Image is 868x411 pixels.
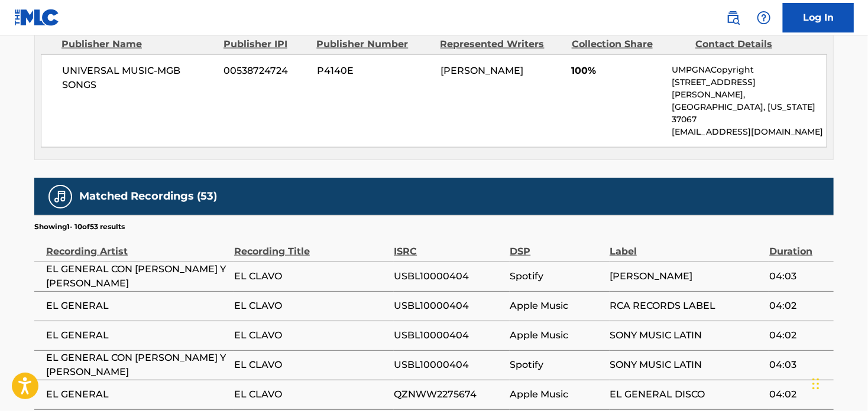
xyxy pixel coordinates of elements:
[809,354,868,411] iframe: Chat Widget
[46,351,228,379] span: EL GENERAL CON [PERSON_NAME] Y [PERSON_NAME]
[510,387,604,402] span: Apple Music
[234,232,388,259] div: Recording Title
[510,328,604,342] span: Apple Music
[769,269,828,283] span: 04:03
[234,387,388,402] span: EL CLAVO
[79,190,217,203] h5: Matched Recordings (53)
[721,6,745,30] a: Public Search
[394,232,504,259] div: ISRC
[394,299,504,313] span: USBL10000404
[510,232,604,259] div: DSP
[510,358,604,372] span: Spotify
[610,232,763,259] div: Label
[572,64,663,78] span: 100%
[46,262,228,291] span: EL GENERAL CON [PERSON_NAME] Y [PERSON_NAME]
[783,3,854,32] a: Log In
[572,37,686,51] div: Collection Share
[812,366,820,402] div: Drag
[769,387,828,402] span: 04:02
[234,269,388,283] span: EL CLAVO
[394,328,504,342] span: USBL10000404
[672,101,827,126] p: [GEOGRAPHIC_DATA], [US_STATE] 37067
[610,299,763,313] span: RCA RECORDS LABEL
[234,328,388,342] span: EL CLAVO
[394,387,504,402] span: QZNWW2275674
[726,11,740,25] img: search
[316,37,431,51] div: Publisher Number
[53,190,67,204] img: Matched Recordings
[769,232,828,259] div: Duration
[757,11,771,25] img: help
[695,37,810,51] div: Contact Details
[752,6,776,30] div: Help
[224,64,308,78] span: 00538724724
[441,37,563,51] div: Represented Writers
[441,65,523,76] span: [PERSON_NAME]
[317,64,432,78] span: P4140E
[510,299,604,313] span: Apple Music
[510,269,604,283] span: Spotify
[234,358,388,372] span: EL CLAVO
[46,387,228,402] span: EL GENERAL
[610,269,763,283] span: [PERSON_NAME]
[34,221,125,232] p: Showing 1 - 10 of 53 results
[610,387,763,402] span: EL GENERAL DISCO
[769,358,828,372] span: 04:03
[234,299,388,313] span: EL CLAVO
[14,9,60,26] img: MLC Logo
[769,299,828,313] span: 04:02
[46,328,228,342] span: EL GENERAL
[769,328,828,342] span: 04:02
[610,328,763,342] span: SONY MUSIC LATIN
[394,269,504,283] span: USBL10000404
[62,64,215,92] span: UNIVERSAL MUSIC-MGB SONGS
[46,299,228,313] span: EL GENERAL
[610,358,763,372] span: SONY MUSIC LATIN
[224,37,307,51] div: Publisher IPI
[394,358,504,372] span: USBL10000404
[672,126,827,138] p: [EMAIL_ADDRESS][DOMAIN_NAME]
[672,76,827,101] p: [STREET_ADDRESS][PERSON_NAME],
[46,232,228,259] div: Recording Artist
[61,37,215,51] div: Publisher Name
[672,64,827,76] p: UMPGNACopyright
